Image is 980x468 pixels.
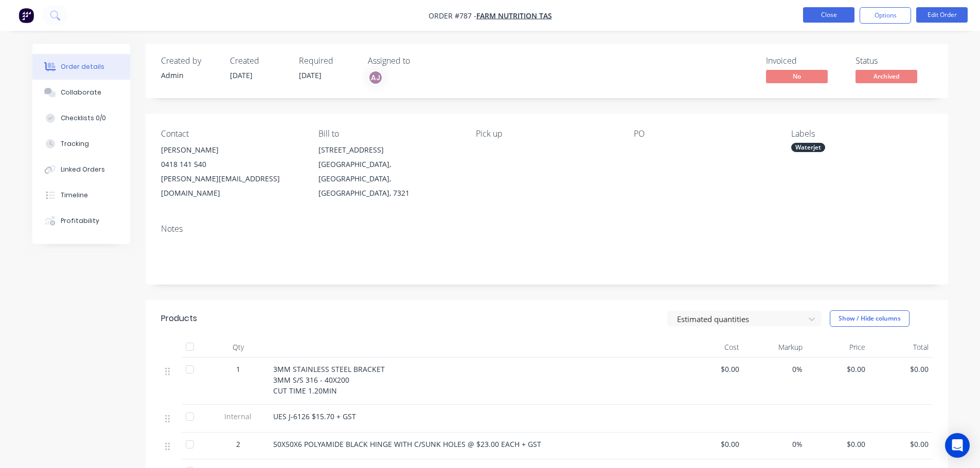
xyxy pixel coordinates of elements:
[161,172,302,200] div: [PERSON_NAME][EMAIL_ADDRESS][DOMAIN_NAME]
[211,411,265,422] span: Internal
[476,11,552,21] a: Farm Nutrition Tas
[19,8,34,23] img: Factory
[230,70,253,80] span: [DATE]
[811,439,866,450] span: $0.00
[945,433,970,458] div: Open Intercom Messenger
[681,337,744,358] div: Cost
[273,439,541,449] span: 50X50X6 POLYAMIDE BLACK HINGE WITH C/SUNK HOLES @ $23.00 EACH + GST
[916,7,968,23] button: Edit Order
[634,129,775,139] div: PO
[273,411,356,421] span: UES J-6126 $15.70 + GST
[161,312,197,325] div: Products
[161,56,218,66] div: Created by
[429,11,476,21] span: Order #787 -
[236,364,240,375] span: 1
[476,129,617,139] div: Pick up
[236,439,240,450] span: 2
[811,364,866,375] span: $0.00
[685,439,740,450] span: $0.00
[803,7,854,23] button: Close
[869,337,933,358] div: Total
[747,364,803,375] span: 0%
[830,310,910,327] button: Show / Hide columns
[61,191,88,200] div: Timeline
[32,105,130,131] button: Checklists 0/0
[161,129,302,139] div: Contact
[299,56,355,66] div: Required
[32,80,130,105] button: Collaborate
[368,70,383,85] button: AJ
[747,439,803,450] span: 0%
[273,364,385,396] span: 3MM STAINLESS STEEL BRACKET 3MM S/S 316 - 40X200 CUT TIME 1.20MIN
[856,70,917,83] span: Archived
[32,131,130,157] button: Tracking
[61,62,104,71] div: Order details
[766,70,828,83] span: No
[61,114,106,123] div: Checklists 0/0
[61,165,105,174] div: Linked Orders
[318,129,459,139] div: Bill to
[856,56,933,66] div: Status
[32,54,130,80] button: Order details
[318,143,459,200] div: [STREET_ADDRESS][GEOGRAPHIC_DATA], [GEOGRAPHIC_DATA], [GEOGRAPHIC_DATA], 7321
[161,157,302,172] div: 0418 141 540
[860,7,911,24] button: Options
[161,224,933,234] div: Notes
[743,337,807,358] div: Markup
[61,139,89,148] div: Tracking
[32,182,130,208] button: Timeline
[874,439,929,450] span: $0.00
[807,337,870,358] div: Price
[161,70,218,81] div: Admin
[32,157,130,182] button: Linked Orders
[318,143,459,157] div: [STREET_ADDRESS]
[791,129,932,139] div: Labels
[61,88,101,97] div: Collaborate
[685,364,740,375] span: $0.00
[61,216,99,226] div: Profitability
[161,143,302,200] div: [PERSON_NAME]0418 141 540[PERSON_NAME][EMAIL_ADDRESS][DOMAIN_NAME]
[299,70,322,80] span: [DATE]
[368,56,471,66] div: Assigned to
[207,337,269,358] div: Qty
[766,56,843,66] div: Invoiced
[318,157,459,200] div: [GEOGRAPHIC_DATA], [GEOGRAPHIC_DATA], [GEOGRAPHIC_DATA], 7321
[791,143,825,152] div: Waterjet
[874,364,929,375] span: $0.00
[161,143,302,157] div: [PERSON_NAME]
[230,56,287,66] div: Created
[32,208,130,234] button: Profitability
